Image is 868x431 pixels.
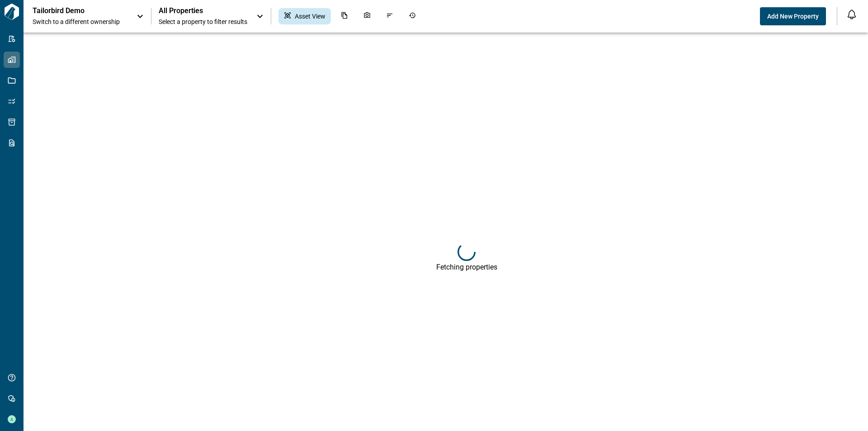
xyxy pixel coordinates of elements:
p: Tailorbird Demo [33,6,114,15]
button: Open notification feed [844,7,859,22]
div: Job History [403,8,421,24]
span: Add New Property [767,12,819,21]
div: Asset View [278,8,331,24]
span: Asset View [295,12,325,21]
div: Documents [335,8,354,24]
div: Photos [358,8,376,24]
span: All Properties [159,6,247,15]
div: Issues & Info [381,8,399,24]
button: Add New Property [760,7,826,25]
span: Switch to a different ownership [33,17,127,26]
div: Fetching properties [436,263,497,271]
span: Select a property to filter results [159,17,247,26]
